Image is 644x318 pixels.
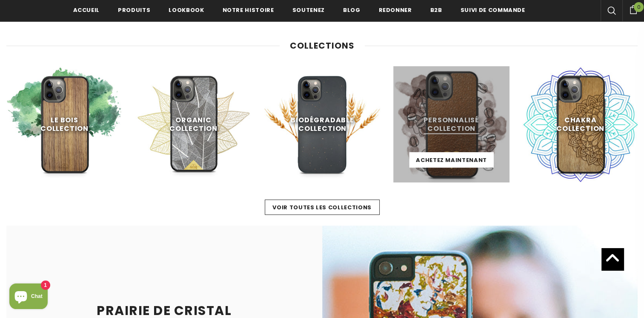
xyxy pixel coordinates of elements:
[378,6,412,14] span: Redonner
[622,4,644,14] a: 0
[118,6,150,14] span: Produits
[7,283,50,311] inbox-online-store-chat: Shopify online store chat
[416,156,487,164] span: Achetez maintenant
[272,203,372,211] span: voir toutes les collections
[73,6,100,14] span: Accueil
[290,40,355,52] span: Collections
[222,6,274,14] span: Notre histoire
[409,152,494,168] a: Achetez maintenant
[343,6,361,14] span: Blog
[461,6,525,14] span: Suivi de commande
[265,199,380,215] a: voir toutes les collections
[169,6,204,14] span: Lookbook
[430,6,442,14] span: B2B
[292,6,325,14] span: soutenez
[634,2,644,12] span: 0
